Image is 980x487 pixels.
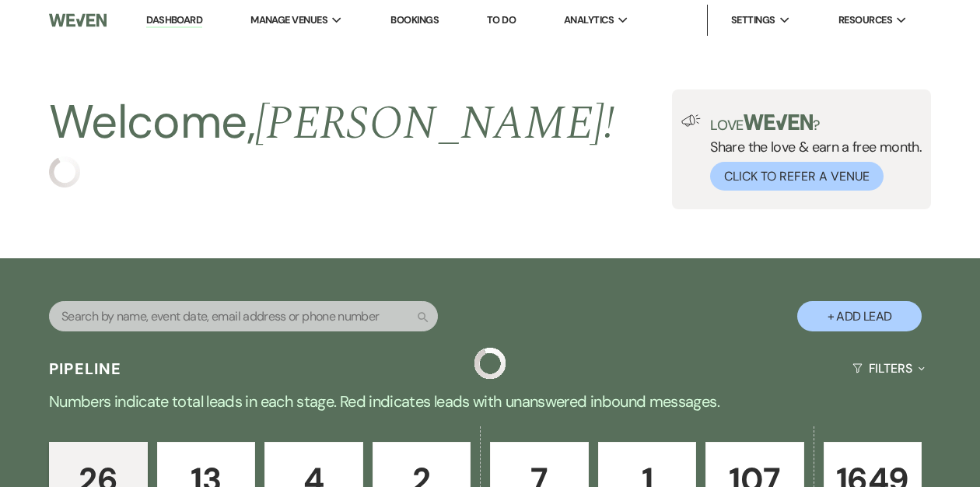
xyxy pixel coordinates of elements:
[49,89,614,156] h2: Welcome,
[49,358,122,380] h3: Pipeline
[564,12,614,28] span: Analytics
[487,13,516,26] a: To Do
[49,301,438,331] input: Search by name, event date, email address or phone number
[838,12,892,28] span: Resources
[49,156,80,187] img: loading spinner
[846,348,931,389] button: Filters
[744,114,813,130] img: weven-logo-green.svg
[710,114,922,132] p: Love ?
[701,114,922,191] div: Share the love & earn a free month.
[710,162,884,191] button: Click to Refer a Venue
[797,301,922,331] button: + Add Lead
[250,12,327,28] span: Manage Venues
[49,4,107,37] img: Weven Logo
[731,12,775,28] span: Settings
[474,348,506,379] img: loading spinner
[390,13,439,26] a: Bookings
[146,13,202,28] a: Dashboard
[681,114,701,127] img: loud-speaker-illustration.svg
[255,88,614,159] span: [PERSON_NAME] !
